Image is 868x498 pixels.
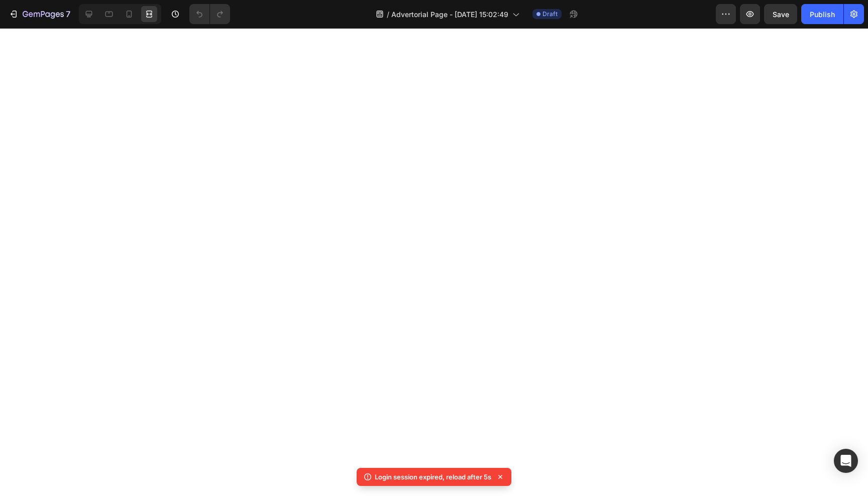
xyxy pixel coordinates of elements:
[4,4,75,24] button: 7
[189,4,230,24] div: Undo/Redo
[764,4,797,24] button: Save
[66,8,70,20] p: 7
[834,449,858,473] div: Open Intercom Messenger
[773,10,789,19] span: Save
[542,10,558,19] span: Draft
[375,472,491,482] p: Login session expired, reload after 5s
[810,9,835,20] div: Publish
[391,9,508,20] span: Advertorial Page - [DATE] 15:02:49
[801,4,843,24] button: Publish
[387,9,389,20] span: /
